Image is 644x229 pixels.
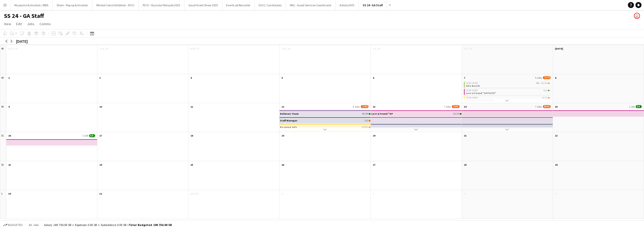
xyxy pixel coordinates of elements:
[10,0,53,10] button: Museums Activation / BWS
[359,0,387,10] button: SS 24 - GA Staff
[99,192,102,195] span: 31
[555,192,556,195] span: 5
[555,47,563,50] span: [DATE]
[281,134,284,137] span: 19
[548,82,550,84] span: 22/24
[0,74,6,103] div: 49
[0,103,6,132] div: 50
[99,105,102,108] span: 10
[466,82,478,84] span: 12:00-19:00
[281,47,290,50] span: Thu, 28
[53,0,92,10] button: Shein - Pop up Activation
[14,21,24,27] a: Edit
[8,163,11,166] span: 23
[281,76,283,79] span: 5
[542,97,547,99] span: 9/11
[8,47,17,50] span: Mon, 25
[99,76,101,79] span: 3
[464,76,465,79] span: 7
[0,45,6,74] div: 48
[286,0,336,10] button: IMG - Guest Services Coordinator
[129,223,172,227] span: Total Budgeted 149 750.00 SR
[99,134,102,137] span: 17
[362,112,368,115] span: 48/48
[89,134,95,137] span: 6/6
[373,47,380,50] span: Fri, 29
[8,76,10,79] span: 2
[444,105,451,108] span: 7 Jobs
[365,119,368,122] span: 3/6
[8,134,11,137] span: 16
[555,163,557,166] span: 29
[44,223,172,227] div: Salary 149 750.00 SR + Expenses 0.00 SR + Subsistence 0.00 SR =
[190,76,192,79] span: 4
[548,90,550,91] span: 6/6
[536,82,539,84] span: 9A
[555,105,557,108] span: 15
[190,134,193,137] span: 18
[361,105,369,108] span: 73/85
[369,120,371,121] span: 3/6
[460,113,462,115] span: 24/24
[8,105,10,108] span: 9
[466,89,478,92] span: 12:00-19:00
[464,105,466,108] span: 14
[280,119,297,122] h3: Staff Manager
[371,112,393,115] h3: Lost & Found "OFFSITE"
[190,163,193,166] span: 25
[0,132,6,161] div: 51
[373,76,374,79] span: 6
[139,0,184,10] button: PICO - Hyundai Palisade 2025
[353,105,360,108] span: 6 Jobs
[369,113,371,115] span: 48/48
[8,192,11,195] span: 30
[4,12,44,20] h1: SS 24 - GA Staff
[464,47,472,50] span: Sat, 30
[4,22,11,26] span: View
[255,0,286,10] button: DGCL Candidates
[466,82,550,84] div: •
[636,105,642,108] span: 6/6
[369,127,371,128] span: 65/66
[543,76,551,79] span: 72/79
[222,0,255,10] button: EventLab Recruiter
[362,126,368,129] span: 65/66
[548,97,550,99] span: 9/11
[535,76,542,79] span: 5 Jobs
[281,105,284,108] span: 12
[27,22,34,26] span: Jobs
[281,192,283,195] span: 2
[190,47,199,50] span: Wed, 27
[184,0,222,10] button: Saudi Event Show 2025
[373,134,375,137] span: 20
[28,223,40,227] span: All jobs
[2,21,13,27] a: View
[280,112,299,115] h3: Relievers Team
[25,21,36,27] a: Jobs
[464,134,466,137] span: 21
[83,134,88,137] span: 1 Job
[453,112,459,115] span: 24/24
[466,91,496,95] span: Lost & Found "OFFSITE"
[280,126,297,129] h3: Roaming Info
[452,105,460,108] span: 79/91
[543,105,551,108] span: 80/91
[535,105,542,108] span: 7 Jobs
[464,192,465,195] span: 4
[466,97,478,99] span: 12:00-19:00
[3,222,23,228] button: Budgeted
[544,89,547,92] span: 6/6
[39,22,51,26] span: Comms
[555,76,556,79] span: 8
[190,192,198,195] span: [DATE]
[8,223,23,227] span: Budgeted
[466,84,480,87] span: Info Booth
[464,163,466,166] span: 28
[99,47,108,50] span: Tue, 26
[16,22,22,26] span: Edit
[190,105,193,108] span: 11
[634,13,640,19] app-user-avatar: Salman AlQurni
[336,0,359,10] button: Adidas EVO
[541,82,547,84] span: 22/24
[0,161,6,190] div: 52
